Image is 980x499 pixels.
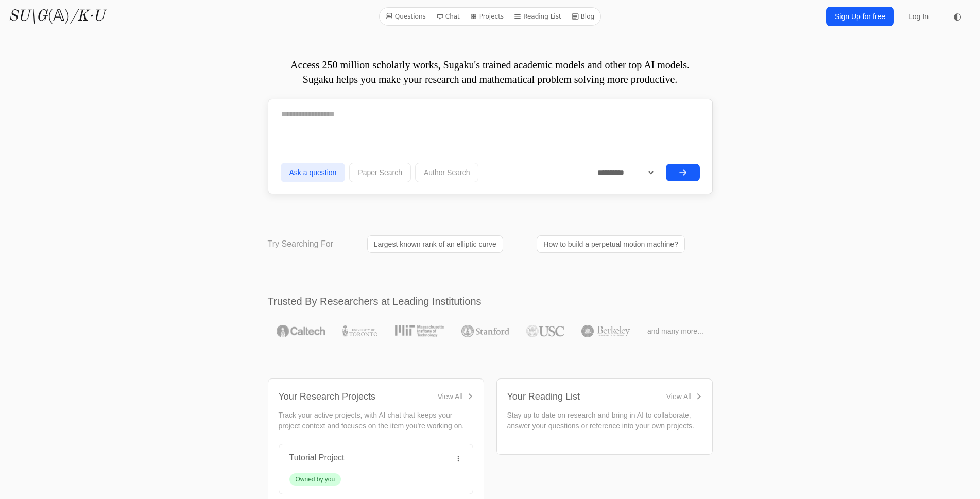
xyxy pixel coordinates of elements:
[268,58,713,87] p: Access 250 million scholarly works, Sugaku's trained academic models and other top AI models. Sug...
[581,325,630,337] img: UC Berkeley
[395,325,444,337] img: MIT
[537,235,685,253] a: How to build a perpetual motion machine?
[277,325,325,337] img: Caltech
[466,10,508,23] a: Projects
[342,325,377,337] img: University of Toronto
[289,453,345,462] a: Tutorial Project
[953,12,961,21] span: ◐
[432,10,464,23] a: Chat
[279,410,473,432] p: Track your active projects, with AI chat that keeps your project context and focuses on the item ...
[568,10,599,23] a: Blog
[382,10,430,23] a: Questions
[268,238,333,250] p: Try Searching For
[8,9,47,24] i: SU\G
[526,325,564,337] img: USC
[826,7,894,26] a: Sign Up for free
[507,389,580,404] div: Your Reading List
[461,325,509,337] img: Stanford
[279,389,375,404] div: Your Research Projects
[947,6,968,27] button: ◐
[349,163,411,182] button: Paper Search
[281,163,346,182] button: Ask a question
[8,7,105,26] a: SU\G(𝔸)/K·U
[438,391,473,402] a: View All
[296,475,335,484] div: Owned by you
[438,391,463,402] div: View All
[507,410,702,432] p: Stay up to date on research and bring in AI to collaborate, answer your questions or reference in...
[367,235,503,253] a: Largest known rank of an elliptic curve
[510,10,565,23] a: Reading List
[902,7,935,26] a: Log In
[70,9,105,24] i: /K·U
[666,391,702,402] a: View All
[268,294,713,308] h2: Trusted By Researchers at Leading Institutions
[666,391,692,402] div: View All
[647,326,703,336] span: and many more...
[415,163,479,182] button: Author Search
